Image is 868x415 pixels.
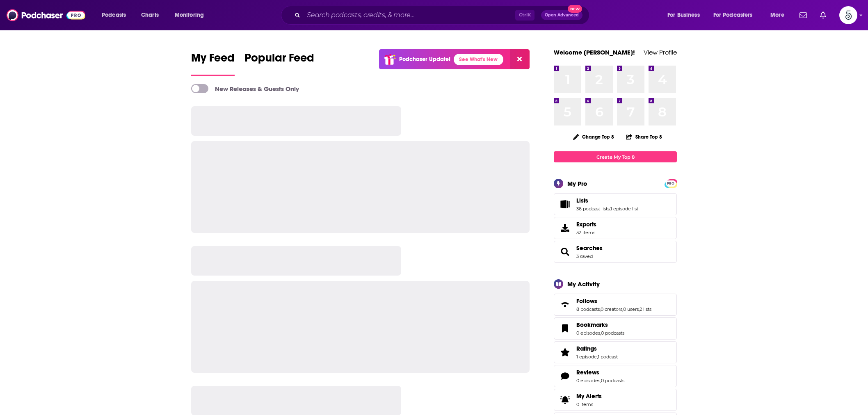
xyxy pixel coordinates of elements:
[304,9,515,22] input: Search podcasts, credits, & more...
[7,7,85,23] img: Podchaser - Follow, Share and Rate Podcasts
[554,365,677,387] span: Reviews
[554,241,677,263] span: Searches
[557,299,573,310] a: Follows
[576,345,618,352] a: Ratings
[557,347,573,358] a: Ratings
[576,297,597,305] span: Follows
[610,206,610,212] span: ,
[554,48,635,56] a: Welcome [PERSON_NAME]!
[576,330,600,336] a: 0 episodes
[567,180,587,187] div: My Pro
[770,9,784,21] span: More
[102,9,126,21] span: Podcasts
[667,9,700,21] span: For Business
[454,54,503,65] a: See What's New
[557,394,573,406] span: My Alerts
[644,48,677,56] a: View Profile
[244,51,314,70] span: Popular Feed
[640,306,651,312] a: 2 lists
[557,222,573,234] span: Exports
[839,6,857,24] button: Show profile menu
[399,56,450,63] p: Podchaser Update!
[576,345,597,352] span: Ratings
[169,9,215,22] button: open menu
[666,180,676,186] a: PRO
[554,294,677,316] span: Follows
[576,206,610,212] a: 36 podcast lists
[541,10,582,20] button: Open AdvancedNew
[554,217,677,239] a: Exports
[666,180,676,187] span: PRO
[244,51,314,76] a: Popular Feed
[622,306,623,312] span: ,
[576,197,638,204] a: Lists
[175,9,204,21] span: Monitoring
[554,193,677,215] span: Lists
[598,354,618,360] a: 1 podcast
[817,8,829,22] a: Show notifications dropdown
[713,9,753,21] span: For Podcasters
[708,9,765,22] button: open menu
[136,9,164,22] a: Charts
[557,323,573,334] a: Bookmarks
[576,401,602,407] span: 0 items
[576,392,602,400] span: My Alerts
[839,6,857,24] img: User Profile
[191,84,299,93] a: New Releases & Guests Only
[600,330,601,336] span: ,
[545,13,579,17] span: Open Advanced
[557,370,573,382] a: Reviews
[601,306,622,312] a: 0 creators
[623,306,639,312] a: 0 users
[576,321,608,328] span: Bookmarks
[568,132,619,142] button: Change Top 8
[576,297,651,305] a: Follows
[515,10,535,21] span: Ctrl K
[557,198,573,210] a: Lists
[289,6,597,25] div: Search podcasts, credits, & more...
[576,321,624,328] a: Bookmarks
[796,8,810,22] a: Show notifications dropdown
[576,306,600,312] a: 8 podcasts
[576,221,596,228] span: Exports
[557,246,573,258] a: Searches
[576,230,596,235] span: 32 items
[601,330,624,336] a: 0 podcasts
[576,197,588,204] span: Lists
[576,378,600,383] a: 0 episodes
[839,6,857,24] span: Logged in as Spiral5-G2
[567,280,600,288] div: My Activity
[576,369,624,376] a: Reviews
[601,378,624,383] a: 0 podcasts
[600,306,601,312] span: ,
[576,253,593,259] a: 3 saved
[576,354,597,360] a: 1 episode
[639,306,640,312] span: ,
[554,151,677,162] a: Create My Top 8
[554,341,677,363] span: Ratings
[96,9,137,22] button: open menu
[597,354,598,360] span: ,
[554,317,677,340] span: Bookmarks
[765,9,795,22] button: open menu
[600,378,601,383] span: ,
[610,206,638,212] a: 1 episode list
[191,51,235,76] a: My Feed
[626,129,662,145] button: Share Top 8
[141,9,159,21] span: Charts
[576,369,599,376] span: Reviews
[554,389,677,411] a: My Alerts
[191,51,235,70] span: My Feed
[576,244,603,252] a: Searches
[568,5,582,13] span: New
[662,9,710,22] button: open menu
